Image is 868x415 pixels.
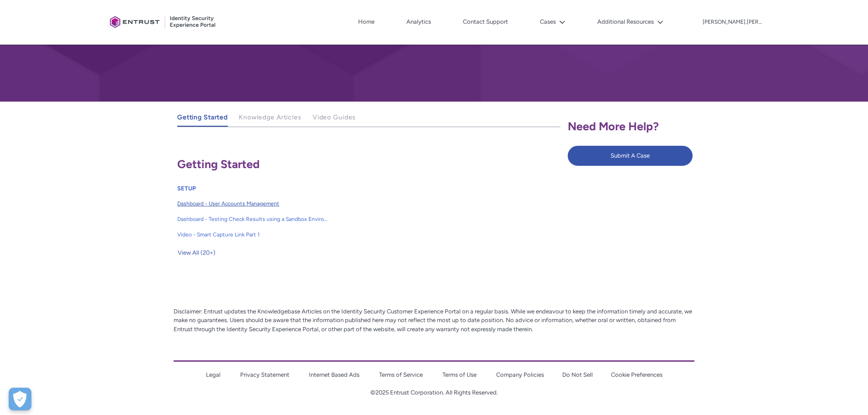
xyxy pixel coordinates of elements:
[442,371,477,378] a: Terms of Use
[9,388,31,410] button: Open Preferences
[313,113,356,121] span: Video Guides
[702,17,762,26] button: User Profile lucas.ribeiro
[177,231,329,239] span: Video - Smart Capture Link Part 1
[178,246,216,260] span: View All (20+)
[611,371,663,378] a: Cookie Preferences
[177,113,228,121] span: Getting Started
[177,215,329,223] span: Dashboard - Testing Check Results using a Sandbox Environment
[174,388,694,397] p: ©2025 Entrust Corporation. All Rights Reserved.
[177,200,329,208] span: Dashboard - User Accounts Management
[568,119,659,133] span: Need More Help?
[9,388,31,410] div: Cookie Preferences
[703,19,762,26] p: [PERSON_NAME].[PERSON_NAME]
[177,196,329,211] a: Dashboard - User Accounts Management
[356,15,377,29] a: Home
[538,15,568,29] button: Cases
[461,15,510,29] a: Contact Support
[177,185,196,192] a: SETUP
[309,371,360,378] a: Internet Based Ads
[239,113,302,121] span: Knowledge Articles
[562,371,593,378] a: Do Not Sell
[568,146,693,166] button: Submit A Case
[177,211,329,227] a: Dashboard - Testing Check Results using a Sandbox Environment
[177,246,216,260] button: View All (20+)
[496,371,544,378] a: Company Policies
[239,109,302,127] a: Knowledge Articles
[177,157,260,171] span: Getting Started
[404,15,433,29] a: Analytics, opens in new tab
[174,307,694,334] p: Disclaimer: Entrust updates the Knowledgebase Articles on the Identity Security Customer Experien...
[206,371,221,378] a: Legal
[177,109,228,127] a: Getting Started
[379,371,423,378] a: Terms of Service
[595,15,666,29] button: Additional Resources
[313,109,356,127] a: Video Guides
[240,371,289,378] a: Privacy Statement
[177,227,329,242] a: Video - Smart Capture Link Part 1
